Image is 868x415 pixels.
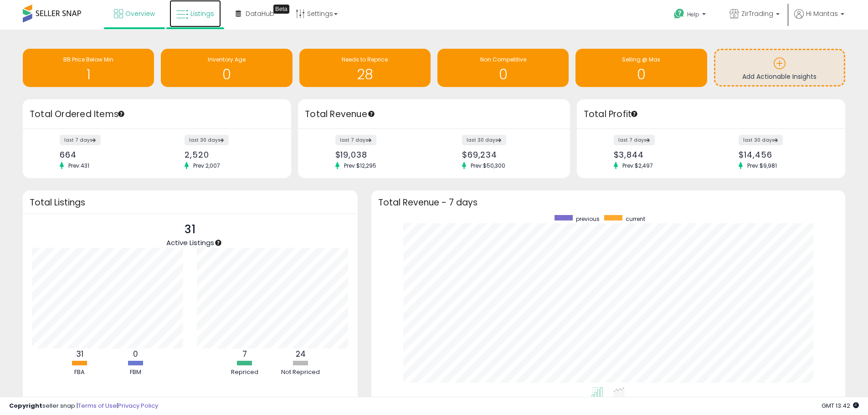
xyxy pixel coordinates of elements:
div: Tooltip anchor [367,110,375,118]
label: last 7 days [60,135,101,145]
span: Active Listings [166,238,214,247]
div: Tooltip anchor [273,5,289,14]
span: Prev: $50,300 [466,162,510,169]
a: Selling @ Max 0 [575,49,707,87]
h3: Total Revenue - 7 days [378,199,838,206]
div: 2,520 [185,150,275,159]
b: 0 [133,348,138,359]
span: Prev: $12,295 [339,162,381,169]
h3: Total Profit [584,108,838,121]
span: Prev: 431 [64,162,94,169]
a: Inventory Age 0 [161,49,292,87]
span: 2025-09-8 13:42 GMT [822,401,859,410]
span: Overview [125,9,155,18]
h1: 0 [580,67,702,82]
label: last 30 days [185,135,229,145]
p: 31 [166,221,214,238]
div: Tooltip anchor [117,110,125,118]
span: Prev: $2,497 [618,162,657,169]
a: Hi Mantas [794,9,844,30]
label: last 7 days [614,135,655,145]
a: Non Competitive 0 [437,49,569,87]
div: FBM [108,368,163,377]
div: $19,038 [335,150,427,159]
span: DataHub [246,9,274,18]
b: 31 [76,348,83,359]
span: Non Competitive [480,56,526,63]
span: ZirTrading [741,9,773,18]
span: previous [576,215,600,223]
h3: Total Listings [30,199,351,206]
div: $3,844 [614,150,704,159]
span: current [626,215,645,223]
span: Add Actionable Insights [742,72,817,81]
h1: 28 [304,67,426,82]
h1: 0 [442,67,564,82]
span: Needs to Reprice [342,56,388,63]
div: Tooltip anchor [630,110,638,118]
span: Help [687,10,699,18]
a: Privacy Policy [118,401,158,410]
div: $14,456 [739,150,829,159]
label: last 30 days [739,135,783,145]
div: $69,234 [462,150,554,159]
div: 664 [60,150,150,159]
a: Help [667,1,715,30]
span: Listings [190,9,214,18]
strong: Copyright [9,401,42,410]
a: Needs to Reprice 28 [299,49,431,87]
b: 24 [296,348,306,359]
label: last 30 days [462,135,506,145]
div: Not Repriced [273,368,328,377]
div: FBA [52,368,107,377]
h3: Total Ordered Items [30,108,284,121]
span: Inventory Age [208,56,246,63]
b: 7 [242,348,247,359]
i: Get Help [673,8,685,20]
a: Add Actionable Insights [715,50,844,85]
label: last 7 days [335,135,376,145]
span: Prev: 2,007 [189,162,225,169]
div: Tooltip anchor [214,239,222,247]
a: BB Price Below Min 1 [23,49,154,87]
div: seller snap | | [9,402,158,410]
h3: Total Revenue [305,108,563,121]
div: Repriced [217,368,272,377]
a: Terms of Use [78,401,117,410]
span: BB Price Below Min [63,56,113,63]
span: Prev: $9,981 [743,162,781,169]
h1: 0 [165,67,288,82]
span: Selling @ Max [622,56,660,63]
span: Hi Mantas [806,9,838,18]
h1: 1 [27,67,149,82]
